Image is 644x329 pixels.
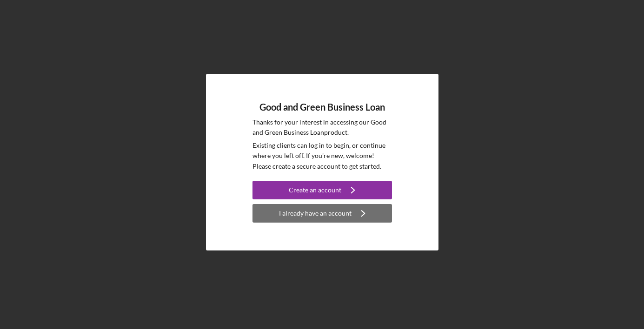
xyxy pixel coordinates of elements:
a: Create an account [252,181,392,202]
p: Existing clients can log in to begin, or continue where you left off. If you're new, welcome! Ple... [252,140,392,171]
h4: Good and Green Business Loan [259,102,385,112]
p: Thanks for your interest in accessing our Good and Green Business Loan product. [252,117,392,138]
div: Create an account [289,181,341,199]
button: I already have an account [252,204,392,223]
div: I already have an account [279,204,352,223]
button: Create an account [252,181,392,199]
